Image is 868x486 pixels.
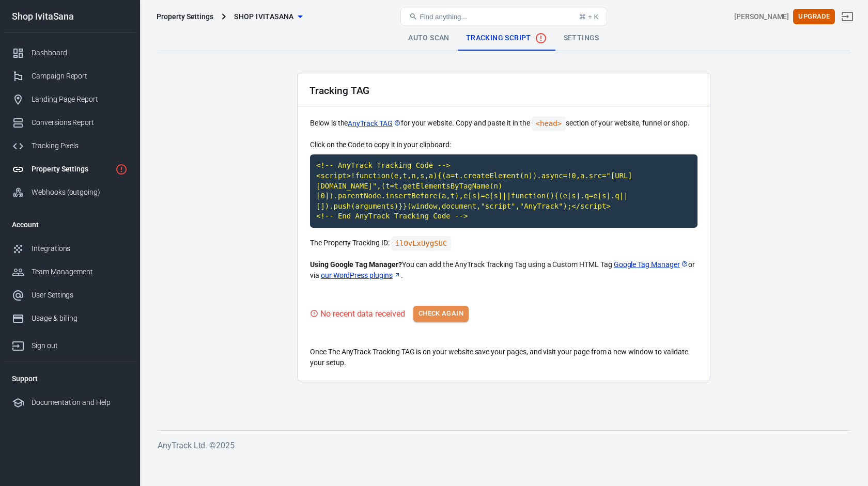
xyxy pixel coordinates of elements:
a: Landing Page Report [4,88,136,111]
p: Click on the Code to copy it in your clipboard: [310,139,698,150]
span: Shop IvitaSana [234,10,294,23]
div: User Settings [32,290,128,301]
h2: Tracking TAG [309,85,369,96]
div: Campaign Report [32,71,128,82]
button: Check Again [413,306,469,322]
button: Shop IvitaSana [230,7,306,26]
div: Account id: eTDPz4nC [734,11,789,22]
a: Sign out [835,4,860,29]
div: Documentation and Help [32,397,128,408]
a: Tracking Pixels [4,134,136,158]
div: No recent data received [320,307,405,320]
div: Sign out [32,340,128,351]
div: Team Management [32,266,128,277]
div: Usage & billing [32,313,128,324]
button: Upgrade [793,9,835,25]
a: Property Settings [4,158,136,181]
div: Property Settings [32,164,111,175]
div: Dashboard [32,48,128,58]
a: Sign out [4,330,136,357]
a: Settings [555,26,608,51]
p: The Property Tracking ID: [310,236,698,251]
a: Team Management [4,260,136,284]
svg: Property is not installed yet [115,163,128,176]
li: Support [4,366,136,391]
div: ⌘ + K [579,13,598,21]
a: User Settings [4,284,136,307]
a: Usage & billing [4,307,136,330]
a: Auto Scan [400,26,458,51]
a: Webhooks (outgoing) [4,181,136,204]
a: Integrations [4,237,136,260]
span: Find anything... [420,13,467,21]
a: our WordPress plugins [321,270,401,281]
div: Visit your website to trigger the Tracking Tag and validate your setup. [310,307,405,320]
code: Click to copy [310,154,698,228]
p: Once The AnyTrack Tracking TAG is on your website save your pages, and visit your page from a new... [310,347,698,368]
div: Shop IvitaSana [4,12,136,21]
code: <head> [532,116,566,131]
a: Google Tag Manager [614,259,688,270]
li: Account [4,212,136,237]
p: Below is the for your website. Copy and paste it in the section of your website, funnel or shop. [310,116,698,131]
strong: Using Google Tag Manager? [310,260,402,269]
div: Conversions Report [32,117,128,128]
a: Campaign Report [4,65,136,88]
div: Tracking Pixels [32,140,128,151]
code: Click to copy [391,236,452,251]
p: You can add the AnyTrack Tracking Tag using a Custom HTML Tag or via . [310,259,698,281]
h6: AnyTrack Ltd. © 2025 [158,439,850,452]
svg: No data received [535,32,547,44]
a: Dashboard [4,41,136,65]
div: Landing Page Report [32,94,128,105]
a: Conversions Report [4,111,136,134]
a: AnyTrack TAG [348,118,400,129]
div: Webhooks (outgoing) [32,187,128,198]
button: Find anything...⌘ + K [400,8,607,25]
div: Property Settings [157,11,213,22]
span: Tracking Script [466,32,547,44]
div: Integrations [32,243,128,254]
